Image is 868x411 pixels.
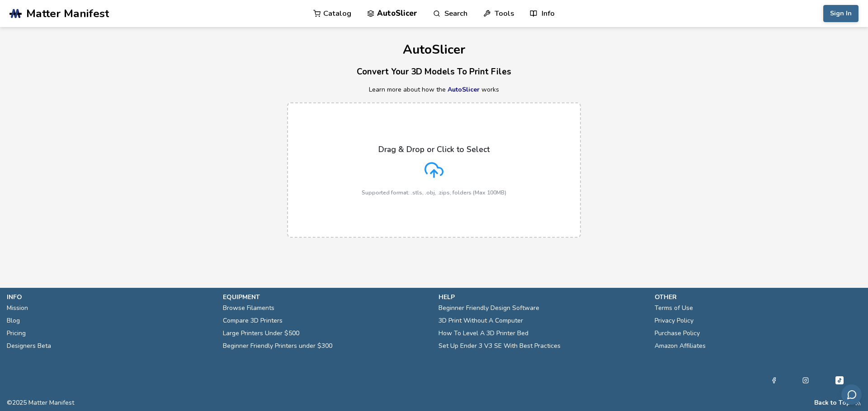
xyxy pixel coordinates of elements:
a: Mission [7,302,28,314]
p: Drag & Drop or Click to Select [378,145,490,154]
a: RSS Feed [855,399,861,406]
a: Privacy Policy [655,314,693,327]
a: Beginner Friendly Design Software [439,302,539,314]
button: Send feedback via email [841,384,862,405]
a: Tiktok [834,375,845,386]
a: Facebook [771,375,777,386]
a: Pricing [7,327,26,340]
button: Sign In [823,5,859,22]
a: Instagram [802,375,809,386]
p: Supported format: .stls, .obj, .zips, folders (Max 100MB) [362,189,506,196]
button: Back to Top [814,399,850,406]
p: equipment [223,292,430,302]
a: Beginner Friendly Printers under $300 [223,340,332,352]
p: other [655,292,862,302]
span: Matter Manifest [26,7,109,20]
a: Purchase Policy [655,327,700,340]
a: Designers Beta [7,340,51,352]
a: AutoSlicer [448,85,480,94]
a: Browse Filaments [223,302,274,314]
span: © 2025 Matter Manifest [7,399,74,406]
p: help [439,292,646,302]
p: info [7,292,214,302]
a: Blog [7,314,20,327]
a: 3D Print Without A Computer [439,314,523,327]
a: Terms of Use [655,302,693,314]
a: How To Level A 3D Printer Bed [439,327,528,340]
a: Set Up Ender 3 V3 SE With Best Practices [439,340,561,352]
a: Amazon Affiliates [655,340,706,352]
a: Compare 3D Printers [223,314,283,327]
a: Large Printers Under $500 [223,327,299,340]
